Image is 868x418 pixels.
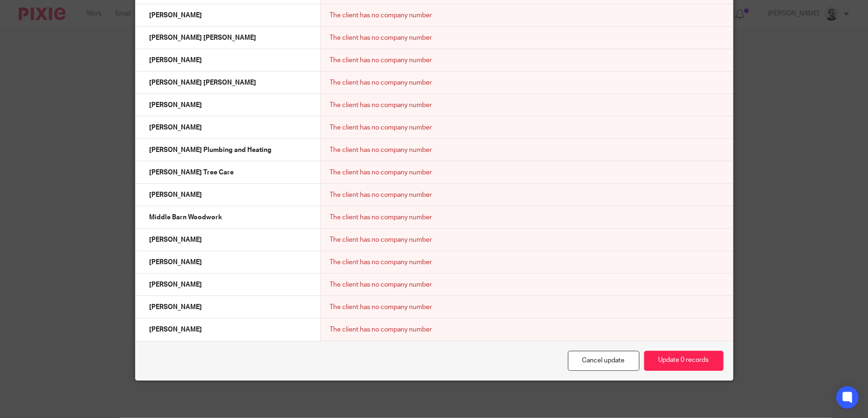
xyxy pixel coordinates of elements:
td: [PERSON_NAME] [136,296,321,318]
td: Middle Barn Woodwork [136,206,321,229]
td: [PERSON_NAME] [136,274,321,296]
td: [PERSON_NAME] [136,251,321,274]
td: [PERSON_NAME] [136,184,321,206]
td: [PERSON_NAME] [136,229,321,251]
td: [PERSON_NAME] [136,94,321,116]
td: [PERSON_NAME] [136,4,321,27]
td: [PERSON_NAME] Tree Care [136,161,321,184]
td: [PERSON_NAME] Plumbing and Heating [136,139,321,161]
button: Update 0 records [644,351,724,371]
td: [PERSON_NAME] [136,116,321,139]
td: [PERSON_NAME] [PERSON_NAME] [136,72,321,94]
td: [PERSON_NAME] [PERSON_NAME] [136,27,321,49]
a: Cancel update [568,351,639,371]
td: [PERSON_NAME] [136,318,321,341]
td: [PERSON_NAME] [136,49,321,72]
